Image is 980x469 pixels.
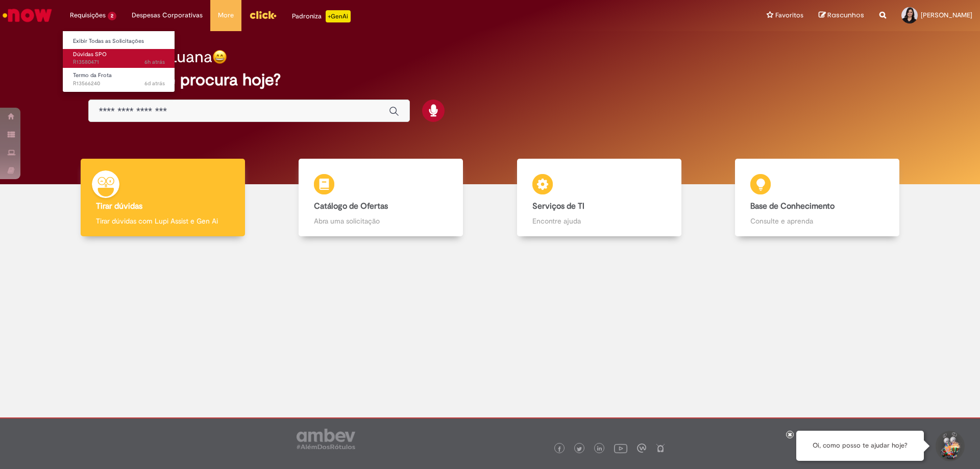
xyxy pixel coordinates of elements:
[934,431,965,461] button: Iniciar Conversa de Suporte
[144,80,165,87] span: 6d atrás
[249,7,277,22] img: click_logo_yellow_360x200.png
[297,429,355,449] img: logo_footer_ambev_rotulo_gray.png
[70,10,106,20] span: Requisições
[73,71,112,79] span: Termo da Frota
[96,201,142,211] b: Tirar dúvidas
[314,201,388,211] b: Catálogo de Ofertas
[96,216,230,226] p: Tirar dúvidas com Lupi Assist e Gen Ai
[108,12,116,20] span: 2
[532,201,584,211] b: Serviços de TI
[796,431,924,461] div: Oi, como posso te ajudar hoje?
[73,80,165,88] span: R13566240
[557,447,562,452] img: logo_footer_facebook.png
[54,159,272,237] a: Tirar dúvidas Tirar dúvidas com Lupi Assist e Gen Ai
[144,58,165,66] time: 30/09/2025 10:28:55
[532,216,666,226] p: Encontre ajuda
[292,10,351,22] div: Padroniza
[750,201,835,211] b: Base de Conhecimento
[708,159,927,237] a: Base de Conhecimento Consulte e aprenda
[775,10,803,20] span: Favoritos
[577,447,582,452] img: logo_footer_twitter.png
[144,58,165,66] span: 6h atrás
[63,36,175,47] a: Exibir Todas as Solicitações
[132,10,203,20] span: Despesas Corporativas
[63,70,175,89] a: Aberto R13566240 : Termo da Frota
[1,5,54,26] img: ServiceNow
[750,216,884,226] p: Consulte e aprenda
[637,443,646,453] img: logo_footer_workplace.png
[819,11,864,20] a: Rascunhos
[597,446,602,452] img: logo_footer_linkedin.png
[73,58,165,66] span: R13580471
[218,10,234,20] span: More
[490,159,708,237] a: Serviços de TI Encontre ajuda
[212,50,227,64] img: happy-face.png
[614,441,627,455] img: logo_footer_youtube.png
[272,159,491,237] a: Catálogo de Ofertas Abra uma solicitação
[314,216,448,226] p: Abra uma solicitação
[921,11,972,19] span: [PERSON_NAME]
[63,49,175,68] a: Aberto R13580471 : Dúvidas SPO
[62,31,175,92] ul: Requisições
[88,71,892,89] h2: O que você procura hoje?
[326,10,351,22] p: +GenAi
[144,80,165,87] time: 25/09/2025 11:46:20
[73,51,107,58] span: Dúvidas SPO
[656,443,665,453] img: logo_footer_naosei.png
[827,10,864,20] span: Rascunhos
